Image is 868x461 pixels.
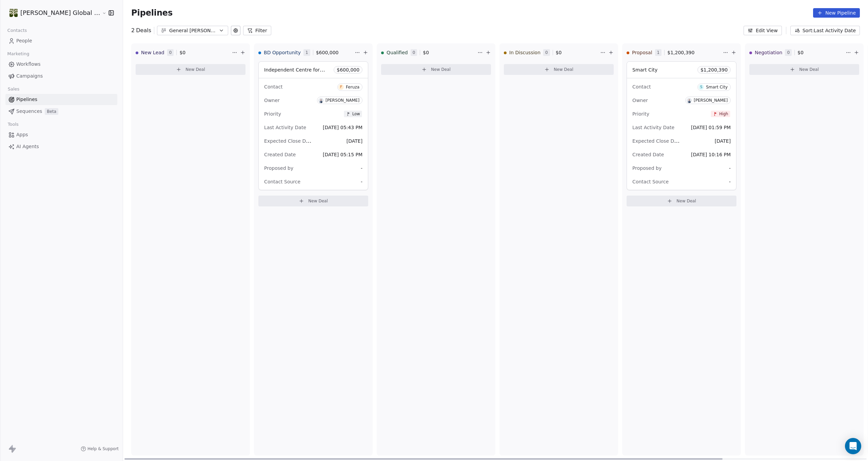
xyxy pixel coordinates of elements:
button: New Deal [381,64,491,75]
span: New Deal [676,198,696,204]
button: [PERSON_NAME] Global Consult [8,7,97,19]
span: Apps [16,131,28,138]
a: Campaigns [5,71,117,82]
span: New Deal [308,198,328,204]
img: Marque%20-%20Small%20(1).png [9,9,18,17]
button: New Deal [258,196,368,206]
span: Qualified [387,49,408,56]
span: AI Agents [16,143,39,150]
span: [DATE] 05:43 PM [323,125,362,130]
span: Last Activity Date [632,125,674,130]
div: Independent Centre for Assessment ([PERSON_NAME] & Mahorat and Management Partnership)$600,000Con... [258,61,368,190]
span: 1 [303,49,310,56]
span: Sequences [16,108,42,115]
span: New Deal [799,67,819,72]
div: 2 [131,26,151,35]
a: Pipelines [5,94,117,105]
span: Independent Centre for Assessment ([PERSON_NAME] & Mahorat and Management Partnership) [264,66,492,73]
span: Help & Support [87,446,119,452]
span: - [729,165,731,172]
span: 0 [411,49,417,56]
span: $ 1,200,390 [667,49,694,56]
button: Sort: Last Activity Date [790,26,860,35]
span: Proposed by [264,165,293,171]
span: Priority [264,111,281,117]
span: - [361,165,362,172]
span: [DATE] [347,138,362,144]
span: Expected Close Date [632,138,682,144]
div: New Lead0$0 [136,44,231,61]
span: In Discussion [509,49,540,56]
span: 0 [543,49,550,56]
a: People [5,35,117,46]
span: $ 600,000 [337,66,359,73]
span: 0 [167,49,174,56]
div: [PERSON_NAME] [694,98,728,103]
a: SequencesBeta [5,106,117,117]
span: $ 0 [179,49,185,56]
span: Sales [5,84,22,94]
span: BD Opportunity [264,49,301,56]
span: Pipelines [131,8,173,18]
a: Apps [5,129,117,140]
span: Tools [5,119,21,129]
div: [PERSON_NAME] [325,98,359,103]
span: New Deal [554,67,573,72]
span: New Deal [185,67,205,72]
span: Priority [632,111,649,117]
div: Smart City$1,200,390ContactSSmart CityOwnerA[PERSON_NAME]PriorityHighLast Activity Date[DATE] 01:... [627,61,736,190]
span: Last Activity Date [264,125,306,130]
span: Campaigns [16,73,43,80]
span: 0 [785,49,792,56]
span: Created Date [264,152,296,157]
span: [DATE] 01:59 PM [691,125,731,130]
div: In Discussion0$0 [504,44,599,61]
button: New Deal [504,64,614,75]
span: [DATE] [715,138,731,144]
span: Contact [264,84,282,89]
span: Proposal [632,49,652,56]
button: New Deal [627,196,736,206]
span: Deals [136,26,151,35]
div: S [700,84,702,90]
span: Negotiation [755,49,782,56]
div: Negotiation0$0 [749,44,844,61]
button: Edit View [744,26,782,35]
span: Smart City [632,67,657,73]
span: Workflows [16,61,41,68]
img: A [318,98,323,103]
div: BD Opportunity1$600,000 [258,44,353,61]
span: $ 1,200,390 [701,66,728,73]
span: [DATE] 10:16 PM [691,152,731,157]
span: - [361,178,362,185]
span: Pipelines [16,96,37,103]
span: Contact Source [264,179,300,184]
span: $ 600,000 [316,49,339,56]
a: Help & Support [81,446,119,452]
span: $ 0 [423,49,429,56]
span: High [719,111,728,116]
div: General [PERSON_NAME] Consult sales pipeline [169,27,216,34]
span: Proposed by [632,165,662,171]
span: $ 0 [556,49,562,56]
span: Owner [632,98,648,103]
span: 1 [655,49,662,56]
span: New Lead [141,49,164,56]
span: - [729,178,731,185]
a: AI Agents [5,141,117,152]
span: Beta [45,108,58,115]
button: New Deal [749,64,859,75]
span: [PERSON_NAME] Global Consult [20,8,100,17]
a: Workflows [5,59,117,70]
button: New Pipeline [813,8,860,18]
button: New Deal [136,64,245,75]
span: [DATE] 05:15 PM [323,152,362,157]
span: Contacts [4,25,30,36]
span: $ 0 [797,49,804,56]
div: Smart City [706,85,728,89]
div: F [340,84,342,90]
div: Proposal1$1,200,390 [627,44,722,61]
span: Contact [632,84,651,89]
span: Created Date [632,152,664,157]
div: Open Intercom Messenger [845,438,861,454]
